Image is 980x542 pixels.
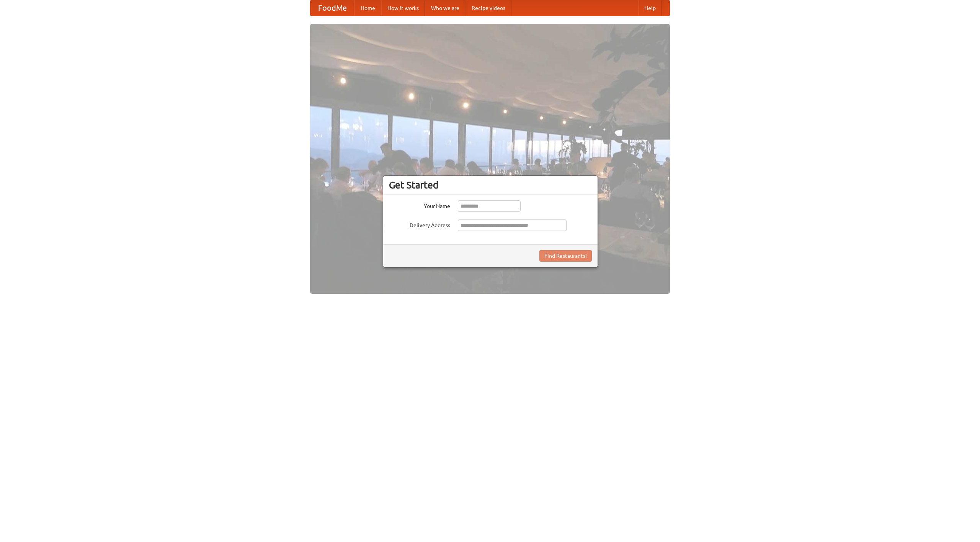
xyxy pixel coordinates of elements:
label: Delivery Address [389,219,450,229]
a: Home [354,0,381,16]
a: How it works [381,0,425,16]
a: FoodMe [310,0,354,16]
a: Recipe videos [465,0,511,16]
a: Who we are [425,0,465,16]
a: Help [638,0,662,16]
h3: Get Started [389,179,592,191]
button: Find Restaurants! [539,250,592,262]
label: Your Name [389,200,450,210]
